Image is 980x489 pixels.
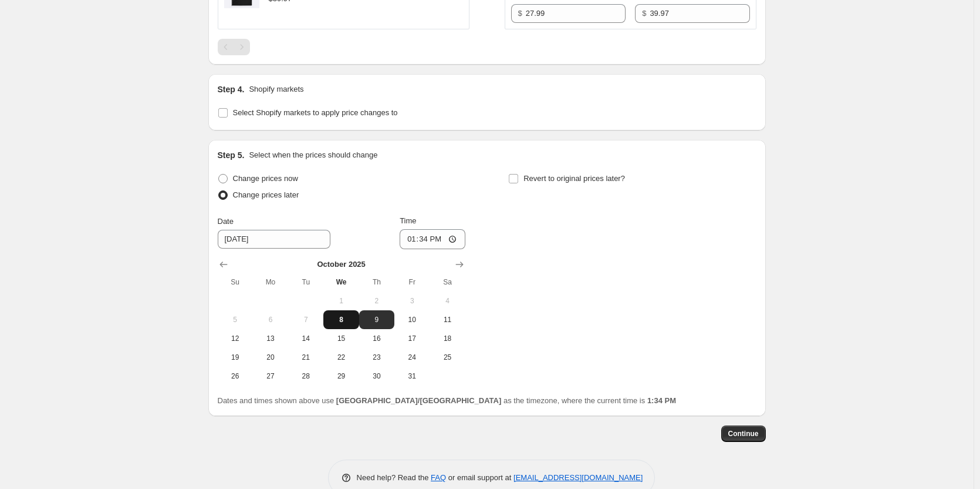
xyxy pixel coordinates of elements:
span: Change prices later [233,190,299,199]
span: Mo [258,277,283,287]
span: 15 [328,334,354,343]
span: 18 [434,334,460,343]
span: 30 [364,371,390,381]
span: 8 [328,315,354,324]
a: FAQ [431,473,446,482]
button: Continue [721,426,766,442]
button: Thursday October 30 2025 [359,367,394,386]
button: Friday October 3 2025 [394,292,430,310]
button: Friday October 24 2025 [394,348,430,367]
span: Dates and times shown above use as the timezone, where the current time is [218,396,677,405]
span: 23 [364,353,390,362]
span: $ [518,9,522,18]
span: 4 [434,296,460,306]
h2: Step 4. [218,83,245,95]
span: 22 [328,353,354,362]
button: Monday October 27 2025 [253,367,288,386]
button: Wednesday October 22 2025 [323,348,359,367]
span: 14 [293,334,319,343]
button: Wednesday October 29 2025 [323,367,359,386]
button: Tuesday October 14 2025 [288,329,323,348]
span: 10 [399,315,425,324]
th: Tuesday [288,273,323,292]
button: Saturday October 25 2025 [430,348,465,367]
span: Need help? Read the [357,473,431,482]
p: Select when the prices should change [249,149,377,161]
b: 1:34 PM [647,396,676,405]
span: Fr [399,277,425,287]
button: Saturday October 11 2025 [430,310,465,329]
span: 21 [293,353,319,362]
span: 3 [399,296,425,306]
span: or email support at [446,473,513,482]
button: Tuesday October 7 2025 [288,310,323,329]
span: 2 [364,296,390,306]
th: Friday [394,273,430,292]
button: Monday October 13 2025 [253,329,288,348]
th: Thursday [359,273,394,292]
button: Saturday October 4 2025 [430,292,465,310]
button: Show next month, November 2025 [451,256,468,273]
th: Saturday [430,273,465,292]
th: Wednesday [323,273,359,292]
h2: Step 5. [218,149,245,161]
button: Today Wednesday October 8 2025 [323,310,359,329]
span: 11 [434,315,460,324]
span: Change prices now [233,174,298,183]
b: [GEOGRAPHIC_DATA]/[GEOGRAPHIC_DATA] [336,396,501,405]
th: Monday [253,273,288,292]
button: Sunday October 12 2025 [218,329,253,348]
button: Friday October 17 2025 [394,329,430,348]
button: Thursday October 16 2025 [359,329,394,348]
span: Date [218,217,234,226]
span: 16 [364,334,390,343]
span: Tu [293,277,319,287]
span: 5 [222,315,248,324]
p: Shopify markets [249,83,303,95]
span: 7 [293,315,319,324]
span: 31 [399,371,425,381]
span: 26 [222,371,248,381]
span: 13 [258,334,283,343]
th: Sunday [218,273,253,292]
button: Friday October 31 2025 [394,367,430,386]
button: Sunday October 5 2025 [218,310,253,329]
button: Saturday October 18 2025 [430,329,465,348]
button: Friday October 10 2025 [394,310,430,329]
span: Revert to original prices later? [523,174,625,183]
span: 24 [399,353,425,362]
button: Sunday October 19 2025 [218,348,253,367]
span: Select Shopify markets to apply price changes to [233,108,398,117]
button: Monday October 6 2025 [253,310,288,329]
span: 28 [293,371,319,381]
span: 1 [328,296,354,306]
span: Continue [728,429,759,438]
span: 29 [328,371,354,381]
a: [EMAIL_ADDRESS][DOMAIN_NAME] [513,473,643,482]
span: Sa [434,277,460,287]
span: 19 [222,353,248,362]
span: 12 [222,334,248,343]
button: Wednesday October 15 2025 [323,329,359,348]
nav: Pagination [218,39,250,55]
span: We [328,277,354,287]
button: Thursday October 9 2025 [359,310,394,329]
button: Thursday October 2 2025 [359,292,394,310]
button: Sunday October 26 2025 [218,367,253,386]
button: Tuesday October 21 2025 [288,348,323,367]
button: Wednesday October 1 2025 [323,292,359,310]
span: Su [222,277,248,287]
input: 10/8/2025 [218,230,330,249]
span: 6 [258,315,283,324]
span: 9 [364,315,390,324]
span: Th [364,277,390,287]
span: 27 [258,371,283,381]
span: 20 [258,353,283,362]
span: 17 [399,334,425,343]
button: Tuesday October 28 2025 [288,367,323,386]
span: 25 [434,353,460,362]
button: Monday October 20 2025 [253,348,288,367]
button: Show previous month, September 2025 [215,256,232,273]
input: 12:00 [400,229,465,249]
span: $ [642,9,646,18]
